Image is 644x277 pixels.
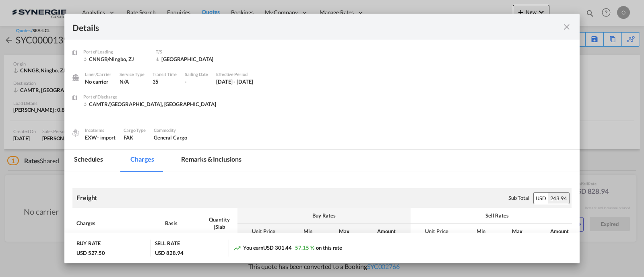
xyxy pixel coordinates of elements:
div: Commodity [154,127,187,134]
div: Cargo Type [124,127,146,134]
div: VANCOUVER [156,55,220,63]
th: Min [290,224,326,239]
div: Basis [165,220,197,227]
div: Port of Discharge [83,93,216,101]
div: FAK [124,134,146,141]
th: Amount [535,224,584,239]
md-dialog: Port of Loading ... [64,14,580,263]
div: 243.94 [548,193,569,204]
th: Unit Price [237,224,290,239]
div: Sailing Date [185,71,208,78]
span: USD 301.44 [263,244,292,251]
div: - [185,78,208,85]
div: SELL RATE [155,240,180,249]
span: N/A [120,78,129,85]
span: General Cargo [154,134,187,141]
th: Amount [362,224,411,239]
div: Details [72,22,522,32]
div: USD 828.94 [155,249,184,256]
div: T/S [156,48,220,55]
div: USD [534,193,548,204]
div: USD 527.50 [76,249,105,256]
img: cargo.png [71,128,80,137]
th: Min [463,224,499,239]
div: Quantity | Slab [205,216,233,230]
th: Max [499,224,535,239]
div: Sell Rates [415,212,580,219]
md-icon: icon-trending-up [233,244,241,252]
div: CNNGB/Ningbo, ZJ [83,55,148,63]
md-tab-item: Remarks & Inclusions [171,150,251,172]
div: EXW [85,134,116,141]
div: Transit Time [153,71,177,78]
div: BUY RATE [76,240,101,249]
div: Port of Loading [83,48,148,55]
th: Max [326,224,362,239]
md-icon: icon-close fg-AAA8AD m-0 cursor [562,22,572,32]
div: Buy Rates [242,212,407,219]
md-tab-item: Charges [121,150,163,172]
div: Service Type [120,71,144,78]
div: Charges [76,220,157,227]
div: - import [97,134,116,141]
div: 8 Aug 2025 - 14 Aug 2025 [216,78,253,85]
th: Unit Price [411,224,463,239]
div: You earn on this rate [233,244,342,252]
md-tab-item: Schedules [64,150,113,172]
div: CAMTR/Montreal, QC [83,101,216,108]
span: 57.15 % [295,244,314,251]
div: Freight [76,193,97,202]
div: Sub Total [508,194,529,201]
div: No carrier [85,78,111,85]
div: Liner/Carrier [85,71,111,78]
div: Effective Period [216,71,253,78]
div: Incoterms [85,127,116,134]
md-pagination-wrapper: Use the left and right arrow keys to navigate between tabs [64,150,259,172]
div: 35 [153,78,177,85]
